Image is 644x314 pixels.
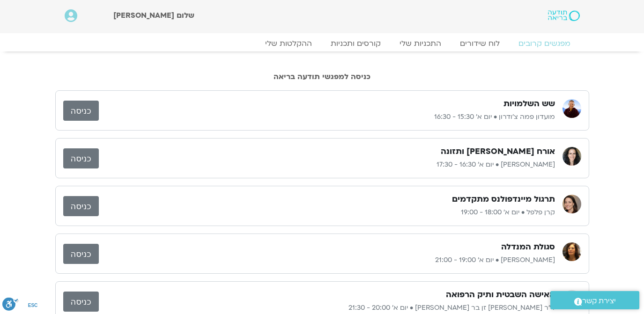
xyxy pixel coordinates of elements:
span: שלום [PERSON_NAME] [113,10,194,21]
p: קרן פלפל • יום א׳ 18:00 - 19:00 [99,207,555,218]
img: רונית הולנדר [563,242,581,261]
nav: Menu [65,39,580,48]
a: כניסה [63,196,99,216]
h3: סגולת המנדלה [501,241,555,253]
h3: האישה השבטית ותיק הרפואה [446,289,555,300]
img: קרן פלפל [563,195,581,213]
a: כניסה [63,101,99,121]
h3: אורח [PERSON_NAME] ותזונה [441,146,555,157]
h2: כניסה למפגשי תודעה בריאה [55,73,589,81]
a: קורסים ותכניות [321,39,390,48]
p: [PERSON_NAME] • יום א׳ 16:30 - 17:30 [99,159,555,170]
h3: תרגול מיינדפולנס מתקדמים [452,194,555,205]
img: מועדון פמה צ'ודרון [563,99,581,118]
p: [PERSON_NAME] • יום א׳ 19:00 - 21:00 [99,255,555,266]
a: כניסה [63,244,99,264]
span: יצירת קשר [582,295,616,307]
a: התכניות שלי [390,39,451,48]
p: מועדון פמה צ'ודרון • יום א׳ 15:30 - 16:30 [99,111,555,123]
a: כניסה [63,148,99,168]
a: ההקלטות שלי [256,39,321,48]
img: הילה אפללו [563,147,581,166]
a: לוח שידורים [451,39,509,48]
a: כניסה [63,292,99,312]
a: מפגשים קרובים [509,39,580,48]
h3: שש השלמויות [503,98,555,110]
a: יצירת קשר [550,291,639,309]
p: ד״ר [PERSON_NAME] זן בר [PERSON_NAME] • יום א׳ 20:00 - 21:30 [99,302,555,314]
